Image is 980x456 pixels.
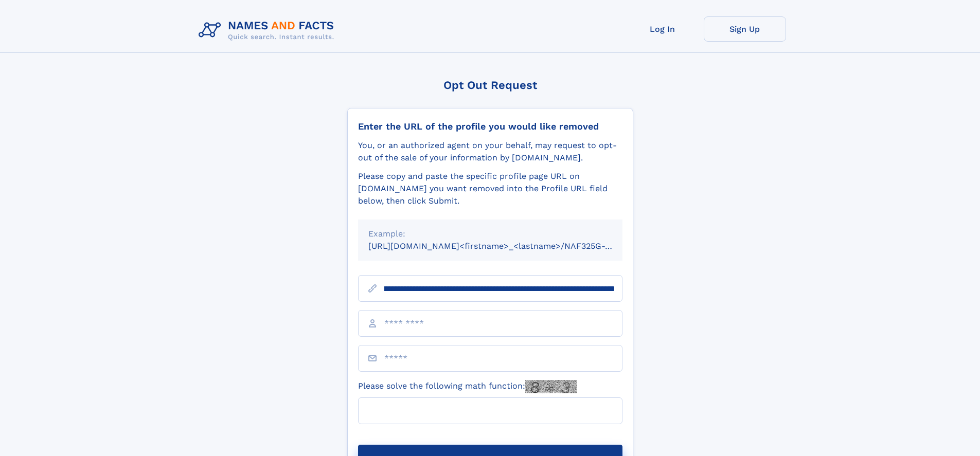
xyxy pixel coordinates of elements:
[358,170,622,207] div: Please copy and paste the specific profile page URL on [DOMAIN_NAME] you want removed into the Pr...
[368,228,612,240] div: Example:
[194,16,343,44] img: Logo Names and Facts
[358,139,622,164] div: You, or an authorized agent on your behalf, may request to opt-out of the sale of your informatio...
[358,380,577,393] label: Please solve the following math function:
[704,16,786,42] a: Sign Up
[358,121,622,132] div: Enter the URL of the profile you would like removed
[347,79,633,92] div: Opt Out Request
[368,241,642,251] small: [URL][DOMAIN_NAME]<firstname>_<lastname>/NAF325G-xxxxxxxx
[621,16,704,42] a: Log In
